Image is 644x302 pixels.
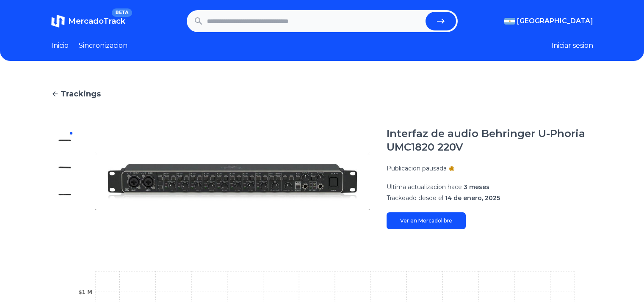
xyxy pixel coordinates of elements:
img: Argentina [504,18,515,25]
img: MercadoTrack [51,14,65,28]
img: Interfaz de audio Behringer U-Phoria UMC1820 220V [58,134,72,147]
button: [GEOGRAPHIC_DATA] [504,16,593,26]
span: [GEOGRAPHIC_DATA] [517,16,593,26]
a: Trackings [51,88,593,100]
img: Interfaz de audio Behringer U-Phoria UMC1820 220V [58,161,72,174]
span: Ultima actualizacion hace [387,183,462,191]
button: Iniciar sesion [551,41,593,51]
h1: Interfaz de audio Behringer U-Phoria UMC1820 220V [387,127,593,154]
img: Interfaz de audio Behringer U-Phoria UMC1820 220V [58,188,72,201]
a: MercadoTrackBETA [51,14,125,28]
span: MercadoTrack [68,16,125,26]
span: 3 meses [464,183,489,191]
span: 14 de enero, 2025 [445,194,500,202]
img: Interfaz de audio Behringer U-Phoria UMC1820 220V [95,127,370,235]
a: Inicio [51,41,69,51]
span: Trackeado desde el [387,194,443,202]
img: Interfaz de audio Behringer U-Phoria UMC1820 220V [58,215,72,228]
span: BETA [112,8,132,17]
span: Trackings [61,88,101,100]
a: Sincronizacion [79,41,127,51]
a: Ver en Mercadolibre [387,212,466,229]
tspan: $1 M [78,289,92,295]
p: Publicacion pausada [387,164,447,173]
